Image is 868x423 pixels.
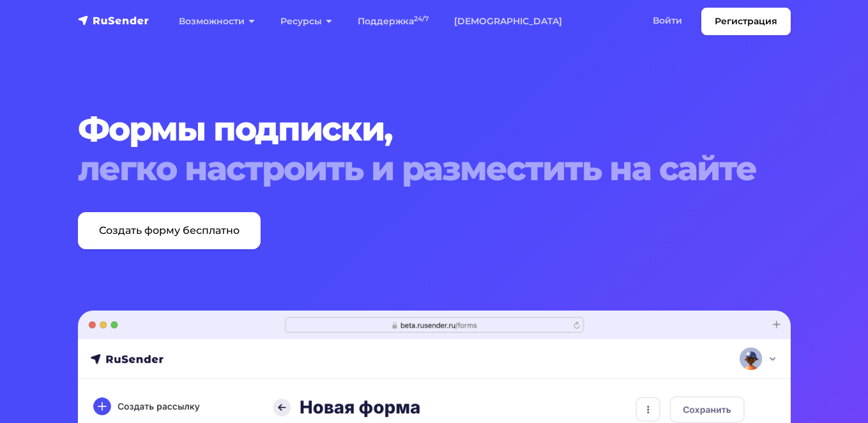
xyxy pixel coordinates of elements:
[414,15,429,23] sup: 24/7
[441,8,575,35] a: [DEMOGRAPHIC_DATA]
[78,14,149,27] img: RuSender
[166,8,268,35] a: Возможности
[345,8,441,35] a: Поддержка24/7
[640,8,695,34] a: Войти
[78,109,791,189] h1: Формы подписки,
[78,149,791,188] span: легко настроить и разместить на сайте
[78,212,261,249] a: Создать форму бесплатно
[268,8,345,35] a: Ресурсы
[701,8,791,35] a: Регистрация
